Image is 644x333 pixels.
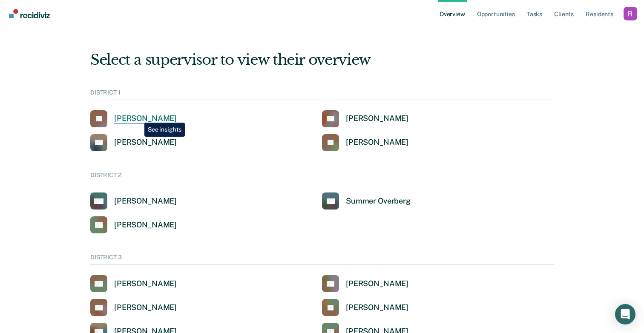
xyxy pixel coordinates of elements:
[346,196,411,206] div: Summer Overberg
[322,134,408,151] a: [PERSON_NAME]
[346,279,408,289] div: [PERSON_NAME]
[114,279,177,289] div: [PERSON_NAME]
[90,110,177,127] a: [PERSON_NAME]
[90,51,554,69] div: Select a supervisor to view their overview
[114,220,177,230] div: [PERSON_NAME]
[346,303,408,313] div: [PERSON_NAME]
[114,114,177,123] div: [PERSON_NAME]
[9,9,50,18] img: Recidiviz
[90,275,177,292] a: [PERSON_NAME]
[90,89,554,100] div: DISTRICT 1
[322,192,411,210] a: Summer Overberg
[90,134,177,151] a: [PERSON_NAME]
[114,196,177,206] div: [PERSON_NAME]
[322,110,408,127] a: [PERSON_NAME]
[90,192,177,210] a: [PERSON_NAME]
[322,299,408,316] a: [PERSON_NAME]
[114,303,177,313] div: [PERSON_NAME]
[346,114,408,123] div: [PERSON_NAME]
[114,138,177,147] div: [PERSON_NAME]
[322,275,408,292] a: [PERSON_NAME]
[90,254,554,265] div: DISTRICT 3
[90,216,177,233] a: [PERSON_NAME]
[615,304,635,324] div: Open Intercom Messenger
[624,7,637,20] button: Profile dropdown button
[346,138,408,147] div: [PERSON_NAME]
[90,172,554,183] div: DISTRICT 2
[90,299,177,316] a: [PERSON_NAME]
